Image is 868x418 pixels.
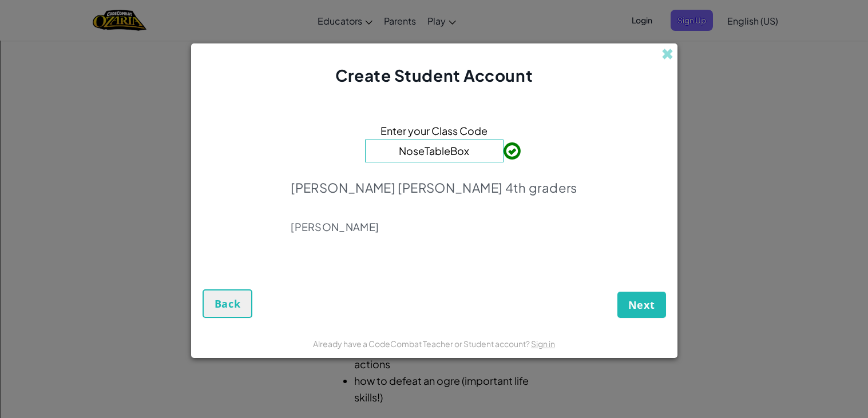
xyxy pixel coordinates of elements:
[628,298,655,312] span: Next
[203,289,253,318] button: Back
[291,220,577,234] p: [PERSON_NAME]
[335,65,533,85] span: Create Student Account
[531,339,555,349] a: Sign in
[291,180,577,196] p: [PERSON_NAME] [PERSON_NAME] 4th graders
[313,339,531,349] span: Already have a CodeCombat Teacher or Student account?
[381,122,487,139] span: Enter your Class Code
[617,292,666,318] button: Next
[215,297,241,310] span: Back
